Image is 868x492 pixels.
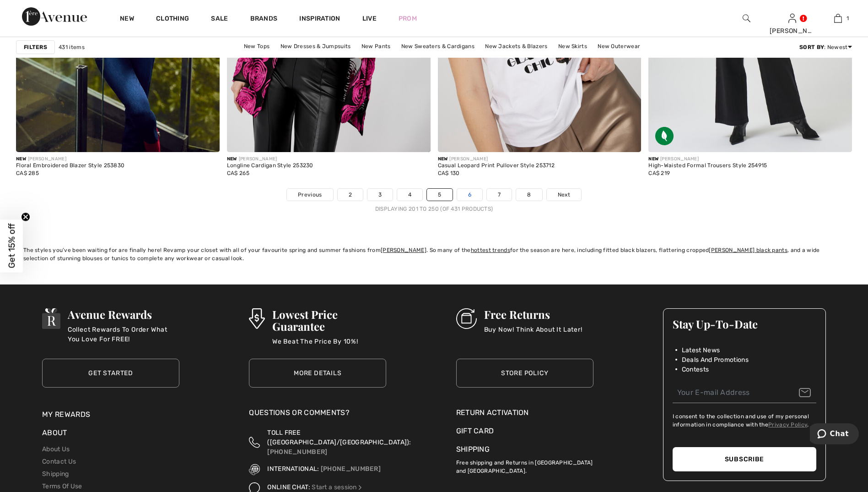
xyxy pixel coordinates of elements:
img: International [249,464,260,475]
input: Your E-mail Address [673,383,816,403]
label: I consent to the collection and use of my personal information in compliance with the . [673,412,816,429]
div: [PERSON_NAME] [16,156,124,163]
span: Get 15% off [6,224,17,268]
iframe: Opens a widget where you can chat to one of our agents [810,423,859,446]
span: New [648,156,658,162]
a: Contact Us [42,458,76,465]
a: [PHONE_NUMBER] [267,448,327,456]
span: 431 items [59,43,85,51]
a: Privacy Policy [768,421,807,428]
a: Start a session [312,483,363,491]
div: Casual Leopard Print Pullover Style 253712 [438,163,555,169]
p: Collect Rewards To Order What You Love For FREE! [68,325,179,343]
span: CA$ 130 [438,170,460,176]
img: Free Returns [456,308,477,329]
div: High-Waisted Formal Trousers Style 254915 [648,163,767,169]
div: Displaying 201 to 250 (of 431 products) [16,205,852,213]
a: Prom [399,14,417,23]
div: : Newest [799,43,852,51]
a: 7 [487,189,512,201]
span: Contests [682,365,709,374]
a: New Pants [357,40,395,52]
strong: Filters [24,43,47,51]
button: Subscribe [673,447,816,471]
a: New Skirts [554,40,592,52]
div: Longline Cardigan Style 253230 [227,163,313,169]
a: Sale [211,15,228,24]
a: [PERSON_NAME] black pants [709,247,787,253]
div: [PERSON_NAME] [227,156,313,163]
img: search the website [743,13,750,24]
a: Previous [287,189,333,201]
span: Deals And Promotions [682,355,749,365]
div: About [42,427,179,443]
a: New Dresses & Jumpsuits [276,40,356,52]
img: Avenue Rewards [42,308,60,329]
img: My Bag [834,13,842,24]
a: New Tops [239,40,274,52]
a: New Sweaters & Cardigans [397,40,479,52]
a: Next [547,189,581,201]
div: [PERSON_NAME] [770,26,814,36]
h3: Avenue Rewards [68,308,179,320]
h3: Stay Up-To-Date [673,318,816,330]
div: Floral Embroidered Blazer Style 253830 [16,163,124,169]
a: Clothing [156,15,189,24]
span: 1 [846,14,849,22]
a: [PERSON_NAME] [381,247,426,253]
h3: Lowest Price Guarantee [272,308,387,332]
a: Sign In [788,14,796,22]
a: Shipping [456,445,490,454]
a: 5 [427,189,452,201]
a: More Details [249,359,386,388]
button: Close teaser [21,213,30,222]
span: New [16,156,26,162]
a: Terms Of Use [42,482,82,490]
a: Store Policy [456,359,593,388]
img: Online Chat [357,484,363,491]
a: Get Started [42,359,179,388]
span: INTERNATIONAL: [267,465,319,473]
span: CA$ 219 [648,170,670,176]
a: 6 [457,189,482,201]
img: My Info [788,13,796,24]
p: We Beat The Price By 10%! [272,337,387,355]
span: CA$ 265 [227,170,249,176]
div: The styles you’ve been waiting for are finally here! Revamp your closet with all of your favourit... [23,246,845,262]
span: New [227,156,237,162]
a: New [120,15,134,24]
a: Gift Card [456,426,593,437]
p: Buy Now! Think About It Later! [484,325,582,343]
h3: Free Returns [484,308,582,320]
a: About Us [42,445,70,453]
span: Next [558,191,570,199]
a: New Jackets & Blazers [480,40,552,52]
span: Inspiration [299,15,340,24]
span: Latest News [682,345,720,355]
a: 4 [397,189,422,201]
a: My Rewards [42,410,90,419]
a: Brands [250,15,278,24]
strong: Sort By [799,44,824,50]
div: Questions or Comments? [249,407,386,423]
a: 8 [516,189,542,201]
div: [PERSON_NAME] [438,156,555,163]
a: New Outerwear [593,40,645,52]
a: [PHONE_NUMBER] [321,465,381,473]
a: Return Activation [456,407,593,418]
img: Sustainable Fabric [655,127,674,145]
span: Previous [298,191,322,199]
a: Shipping [42,470,69,478]
a: hottest trends [471,247,510,253]
span: ONLINE CHAT: [267,483,310,491]
nav: Page navigation [16,188,852,213]
span: New [438,156,448,162]
img: Lowest Price Guarantee [249,308,264,329]
img: 1ère Avenue [22,7,87,26]
a: 1 [815,13,860,24]
a: 3 [367,189,393,201]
